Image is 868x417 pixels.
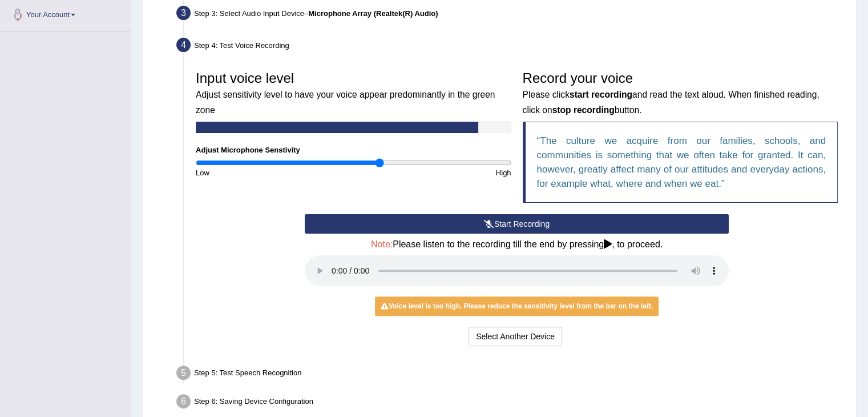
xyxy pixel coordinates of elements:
b: stop recording [552,105,615,115]
h3: Input voice level [196,71,511,116]
div: Step 3: Select Audio Input Device [171,2,851,27]
div: Voice level is too high. Please reduce the sensitivity level from the bar on the left. [375,296,659,316]
b: Microphone Array (Realtek(R) Audio) [308,9,438,18]
div: Low [190,167,353,178]
div: Step 5: Test Speech Recognition [171,362,851,387]
h3: Record your voice [523,71,838,116]
div: High [353,167,516,178]
label: Adjust Microphone Senstivity [196,145,300,155]
button: Select Another Device [469,327,562,346]
button: Start Recording [305,214,729,234]
q: The culture we acquire from our families, schools, and communities is something that we often tak... [537,135,826,189]
small: Please click and read the text aloud. When finished reading, click on button. [523,90,819,114]
b: start recording [570,90,632,99]
span: – [304,9,438,18]
div: Step 4: Test Voice Recording [171,34,851,59]
small: Adjust sensitivity level to have your voice appear predominantly in the green zone [196,90,495,114]
span: Note: [371,239,393,249]
h4: Please listen to the recording till the end by pressing , to proceed. [305,239,729,250]
div: Step 6: Saving Device Configuration [171,391,851,416]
